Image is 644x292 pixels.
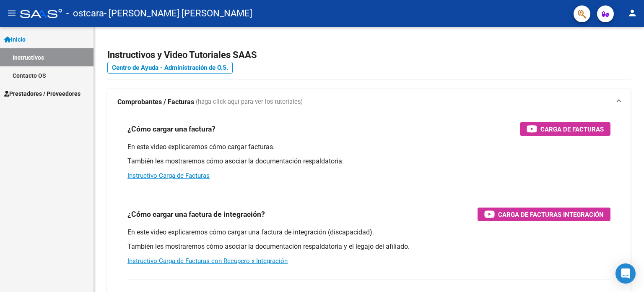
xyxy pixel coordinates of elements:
strong: Comprobantes / Facturas [117,97,194,107]
p: También les mostraremos cómo asociar la documentación respaldatoria. [127,157,610,166]
mat-icon: menu [7,8,17,18]
div: Open Intercom Messenger [615,263,636,284]
span: (haga click aquí para ver los tutoriales) [196,97,303,107]
span: - ostcara [66,4,104,23]
mat-icon: person [627,8,637,18]
span: Inicio [4,35,26,44]
h3: ¿Cómo cargar una factura? [127,123,216,135]
a: Centro de Ayuda - Administración de O.S. [107,62,233,74]
button: Carga de Facturas [520,122,610,136]
a: Instructivo Carga de Facturas con Recupero x Integración [127,257,288,265]
a: Instructivo Carga de Facturas [127,172,210,179]
span: Carga de Facturas [540,124,604,134]
h3: ¿Cómo cargar una factura de integración? [127,208,265,220]
span: Carga de Facturas Integración [498,209,604,220]
mat-expansion-panel-header: Comprobantes / Facturas (haga click aquí para ver los tutoriales) [107,89,631,116]
p: También les mostraremos cómo asociar la documentación respaldatoria y el legajo del afiliado. [127,242,610,251]
h2: Instructivos y Video Tutoriales SAAS [107,47,631,63]
span: - [PERSON_NAME] [PERSON_NAME] [104,4,252,23]
button: Carga de Facturas Integración [478,208,610,221]
span: Prestadores / Proveedores [4,89,80,98]
p: En este video explicaremos cómo cargar una factura de integración (discapacidad). [127,228,610,237]
p: En este video explicaremos cómo cargar facturas. [127,142,610,152]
